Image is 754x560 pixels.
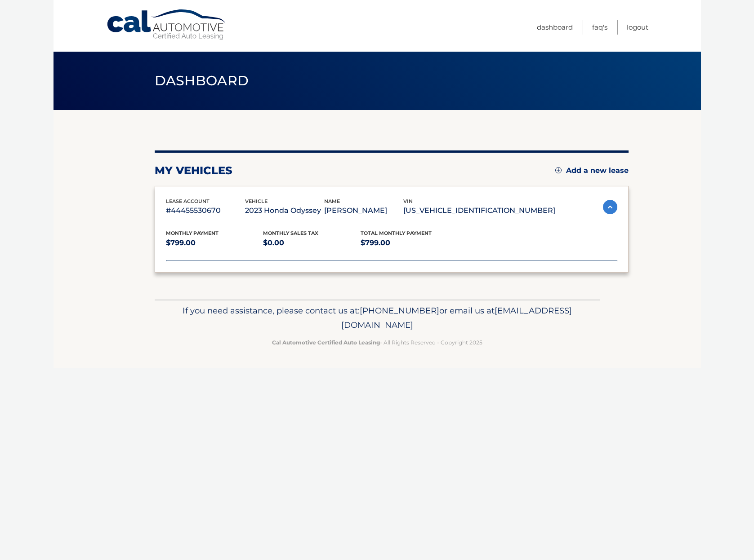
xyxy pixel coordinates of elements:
p: #44455530670 [166,204,245,217]
p: - All Rights Reserved - Copyright 2025 [161,338,594,347]
a: Logout [627,20,648,35]
span: Monthly Payment [166,230,219,236]
img: accordion-active.svg [603,200,617,214]
span: Total Monthly Payment [361,230,432,236]
p: [PERSON_NAME] [324,204,403,217]
span: name [324,198,340,204]
p: If you need assistance, please contact us at: or email us at [161,304,594,332]
p: [US_VEHICLE_IDENTIFICATION_NUMBER] [403,204,555,217]
span: vin [403,198,413,204]
span: [PHONE_NUMBER] [360,305,439,316]
span: [EMAIL_ADDRESS][DOMAIN_NAME] [341,305,572,330]
a: FAQ's [592,20,607,35]
p: $0.00 [263,237,361,249]
span: lease account [166,198,210,204]
span: vehicle [245,198,268,204]
p: 2023 Honda Odyssey [245,204,324,217]
a: Add a new lease [555,166,629,175]
strong: Cal Automotive Certified Auto Leasing [272,339,380,346]
p: $799.00 [361,237,458,249]
span: Dashboard [155,72,249,89]
a: Dashboard [537,20,573,35]
span: Monthly sales Tax [263,230,318,236]
img: add.svg [555,167,562,173]
p: $799.00 [166,237,263,249]
a: Cal Automotive [106,9,228,41]
h2: my vehicles [155,164,232,177]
